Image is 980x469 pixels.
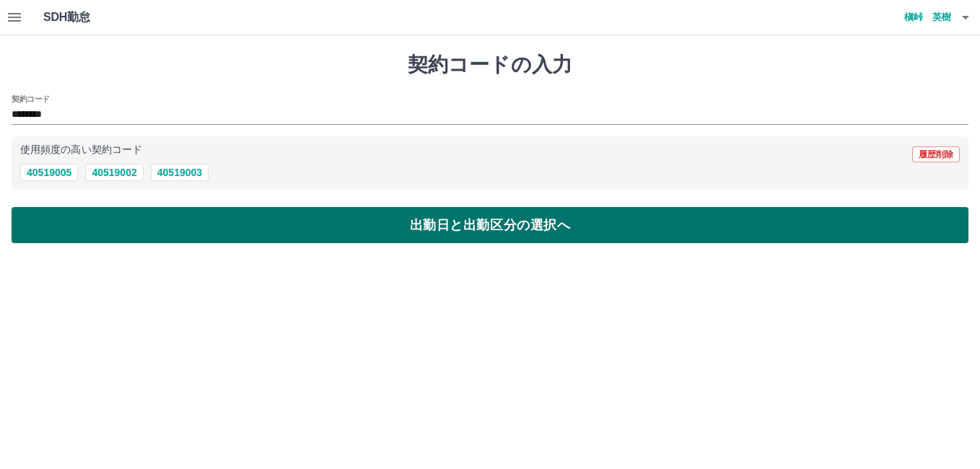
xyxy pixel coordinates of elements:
button: 40519005 [20,164,78,181]
h1: 契約コードの入力 [12,53,968,77]
button: 履歴削除 [912,146,960,162]
button: 40519003 [151,164,209,181]
button: 40519002 [85,164,143,181]
h2: 契約コード [12,93,50,105]
button: 出勤日と出勤区分の選択へ [12,207,968,243]
p: 使用頻度の高い契約コード [20,145,142,155]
